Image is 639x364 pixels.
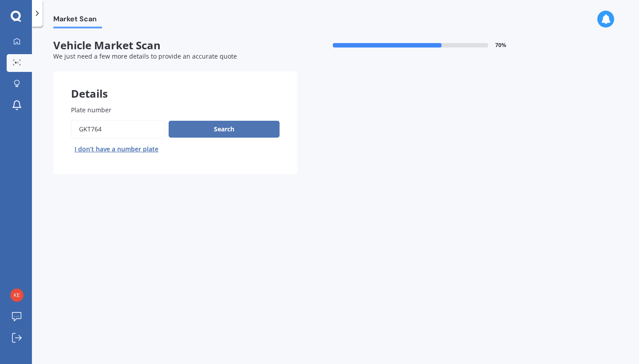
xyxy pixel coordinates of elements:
span: Market Scan [53,15,102,27]
input: Enter plate number [71,120,165,138]
span: We just need a few more details to provide an accurate quote [53,52,237,60]
div: Details [53,71,297,98]
button: Search [169,121,280,138]
span: Plate number [71,106,111,114]
img: 86642e519d4c408fa8ccc5e1ee65c6b8 [10,289,24,302]
span: Vehicle Market Scan [53,39,297,52]
span: 70 % [495,42,506,48]
button: I don’t have a number plate [71,142,162,156]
